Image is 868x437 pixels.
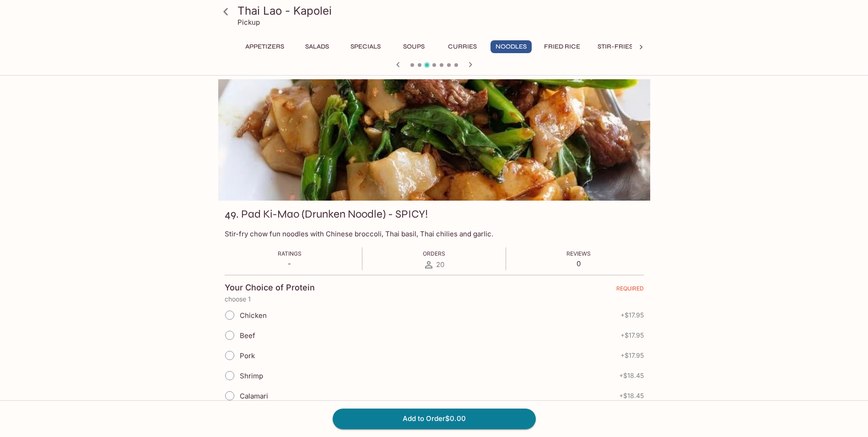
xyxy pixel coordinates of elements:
span: Pork [240,351,255,360]
p: choose 1 [225,295,644,303]
p: Pickup [237,18,260,27]
p: - [278,259,302,268]
span: Shrimp [240,371,263,380]
button: Add to Order$0.00 [333,409,536,429]
span: + $18.45 [619,372,644,379]
button: Fried Rice [539,40,585,53]
span: + $17.95 [620,332,644,339]
div: 49. Pad Ki-Mao (Drunken Noodle) - SPICY! [218,79,650,201]
button: Appetizers [240,40,289,53]
span: 20 [436,260,444,269]
button: Stir-Fries [593,40,638,53]
h3: 49. Pad Ki-Mao (Drunken Noodle) - SPICY! [225,207,428,221]
span: Beef [240,331,255,340]
button: Salads [297,40,338,53]
span: Calamari [240,392,268,400]
h4: Your Choice of Protein [225,283,315,293]
button: Noodles [491,40,532,53]
button: Specials [345,40,386,53]
span: Orders [423,250,445,257]
p: Stir-fry chow fun noodles with Chinese broccoli, Thai basil, Thai chilies and garlic. [225,229,644,238]
span: REQUIRED [616,285,644,295]
span: Ratings [278,250,302,257]
span: + $17.95 [620,352,644,359]
span: Reviews [566,250,591,257]
button: Curries [442,40,483,53]
button: Soups [394,40,435,53]
p: 0 [566,259,591,268]
h3: Thai Lao - Kapolei [237,4,647,18]
span: + $17.95 [620,311,644,319]
span: Chicken [240,311,267,320]
span: + $18.45 [619,392,644,399]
